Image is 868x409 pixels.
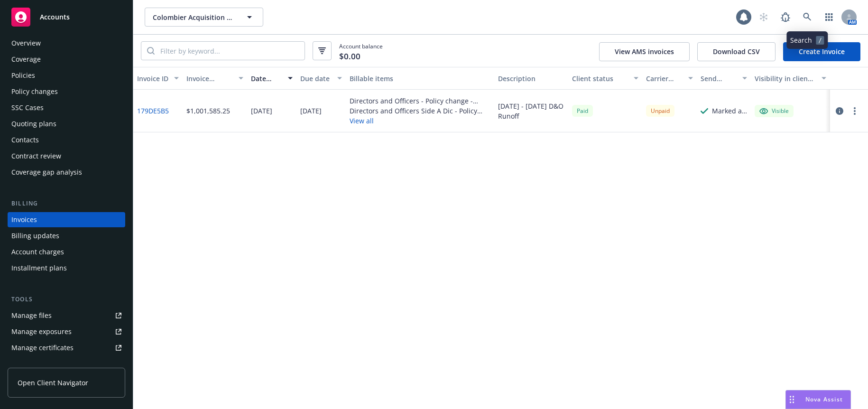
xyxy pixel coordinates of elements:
[701,74,737,84] div: Send result
[11,228,59,243] div: Billing updates
[11,52,41,67] div: Coverage
[8,199,125,208] div: Billing
[8,340,125,355] a: Manage certificates
[11,132,39,148] div: Contacts
[186,74,232,84] div: Invoice amount
[11,212,37,227] div: Invoices
[18,378,88,388] span: Open Client Navigator
[186,106,230,116] div: $1,001,585.25
[498,74,564,84] div: Description
[8,52,125,67] a: Coverage
[8,212,125,227] a: Invoices
[755,74,816,84] div: Visibility in client dash
[776,8,795,27] a: Report a Bug
[133,67,183,90] button: Invoice ID
[8,356,125,372] a: Manage claims
[350,74,490,84] div: Billable items
[697,42,776,61] button: Download CSV
[145,8,263,27] button: Colombier Acquisition Corp II
[350,116,490,126] button: View all
[8,244,125,260] a: Account charges
[498,101,564,121] div: [DATE] - [DATE] D&O Runoff
[11,356,59,372] div: Manage claims
[147,47,155,55] svg: Search
[346,67,494,90] button: Billable items
[8,100,125,115] a: SSC Cases
[642,67,697,90] button: Carrier status
[155,42,305,60] input: Filter by keyword...
[11,68,35,83] div: Policies
[11,165,82,180] div: Coverage gap analysis
[754,8,773,27] a: Start snowing
[137,106,169,116] a: 179DE5B5
[153,12,235,22] span: Colombier Acquisition Corp II
[8,132,125,148] a: Contacts
[11,324,72,339] div: Manage exposures
[697,67,751,90] button: Send result
[8,116,125,131] a: Quoting plans
[339,50,360,63] span: $0.00
[11,84,58,99] div: Policy changes
[11,36,41,51] div: Overview
[339,42,383,59] span: Account balance
[11,340,74,355] div: Manage certificates
[646,74,683,84] div: Carrier status
[350,96,490,106] div: Directors and Officers - Policy change - BFLPPDTFL012300_021898_01
[247,67,296,90] button: Date issued
[251,106,272,116] div: [DATE]
[137,74,168,84] div: Invoice ID
[40,13,70,21] span: Accounts
[300,106,322,116] div: [DATE]
[251,74,282,84] div: Date issued
[8,68,125,83] a: Policies
[805,395,843,403] span: Nova Assist
[11,308,52,323] div: Manage files
[568,67,642,90] button: Client status
[11,116,56,131] div: Quoting plans
[8,4,125,30] a: Accounts
[11,100,44,115] div: SSC Cases
[786,390,798,409] div: Drag to move
[8,36,125,51] a: Overview
[300,74,332,84] div: Due date
[751,67,830,90] button: Visibility in client dash
[350,106,490,116] div: Directors and Officers Side A Dic - Policy change - [PHONE_NUMBER]
[11,149,61,164] div: Contract review
[8,165,125,180] a: Coverage gap analysis
[11,244,64,260] div: Account charges
[8,295,125,304] div: Tools
[8,228,125,243] a: Billing updates
[183,67,247,90] button: Invoice amount
[759,107,789,115] div: Visible
[783,42,860,61] a: Create Invoice
[11,260,67,276] div: Installment plans
[712,106,748,116] div: Marked as sent
[8,308,125,323] a: Manage files
[785,390,851,409] button: Nova Assist
[8,84,125,99] a: Policy changes
[8,324,125,339] a: Manage exposures
[798,8,817,27] a: Search
[599,42,690,61] button: View AMS invoices
[494,67,568,90] button: Description
[572,105,593,117] div: Paid
[820,8,839,27] a: Switch app
[646,105,674,117] div: Unpaid
[8,149,125,164] a: Contract review
[8,260,125,276] a: Installment plans
[572,74,628,84] div: Client status
[296,67,346,90] button: Due date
